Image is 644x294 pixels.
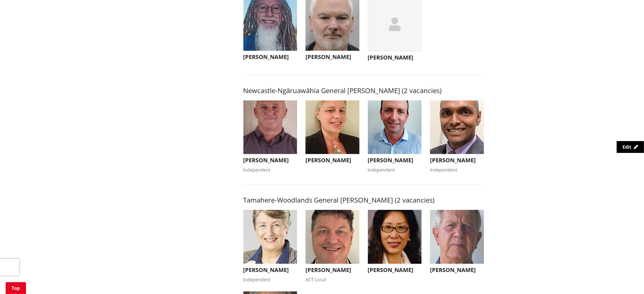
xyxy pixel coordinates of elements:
h3: [PERSON_NAME] [430,157,484,164]
img: WO-W-NN__COOMBES_G__VDnCw [368,100,422,154]
img: WO-W-TW__MAYALL_P__FmHcs [305,210,359,264]
div: ACT Local [305,276,359,283]
h3: [PERSON_NAME] [368,54,422,61]
h3: [PERSON_NAME] [305,267,359,273]
button: [PERSON_NAME] [368,210,422,276]
div: Independent [243,166,297,173]
div: Independent [430,166,484,173]
iframe: Messenger Launcher [618,270,638,291]
a: Top [6,282,26,294]
button: [PERSON_NAME] Independent [368,100,422,174]
img: WO-W-TW__BEAVIS_C__FeNcs [243,210,297,264]
img: WO-W-TW__CAO-OULTON_A__x5kpv [368,210,422,264]
h3: [PERSON_NAME] [368,157,422,164]
h3: [PERSON_NAME] [368,267,422,273]
h3: [PERSON_NAME] [243,157,297,164]
img: WO-W-NN__SUDHAN_G__tXp8d [430,100,484,154]
h3: [PERSON_NAME] [243,267,297,273]
h3: [PERSON_NAME] [305,54,359,60]
h3: Tamahere-Woodlands General [PERSON_NAME] (2 vacancies) [243,196,484,204]
img: WO-W-NN__PATTERSON_E__ERz4j [243,100,297,154]
button: [PERSON_NAME] Independent [243,100,297,174]
button: [PERSON_NAME] Independent [243,210,297,283]
img: WO-W-TW__KEIR_M__PTTJq [430,210,484,264]
button: [PERSON_NAME] ACT Local [305,210,359,283]
div: Independent [243,276,297,283]
img: WO-W-NN__FIRTH_D__FVQcs [305,100,359,154]
h3: Newcastle-Ngāruawāhia General [PERSON_NAME] (2 vacancies) [243,87,484,95]
h3: [PERSON_NAME] [243,54,297,60]
button: [PERSON_NAME] Independent [430,100,484,174]
button: [PERSON_NAME] [430,210,484,276]
h3: [PERSON_NAME] [305,157,359,164]
span: Edit [623,144,631,150]
h3: [PERSON_NAME] [430,267,484,273]
button: [PERSON_NAME] [305,100,359,167]
a: Edit [617,141,644,153]
div: Independent [368,166,422,173]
